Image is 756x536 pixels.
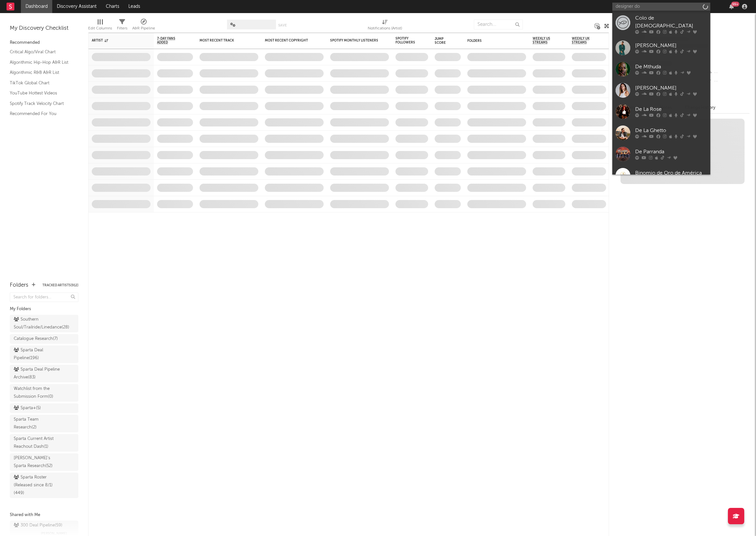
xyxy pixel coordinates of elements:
div: Most Recent Copyright [265,39,314,42]
div: Sparta Team Research ( 2 ) [14,416,60,431]
div: Edit Columns [88,25,112,32]
a: Catalogue Research(7) [10,334,78,344]
button: Tracked Artists(912) [42,284,78,287]
div: Catalogue Research ( 7 ) [14,335,58,343]
div: [PERSON_NAME] [635,42,707,50]
div: A&R Pipeline [132,25,155,32]
button: 99+ [729,4,734,9]
div: 99 + [731,2,739,7]
div: Sparta Current Artist Reachout Dash ( 1 ) [14,435,60,451]
div: [PERSON_NAME] [635,84,707,92]
div: My Folders [10,305,78,313]
div: [PERSON_NAME]'s Sparta Research ( 52 ) [14,454,60,470]
div: Sparta Deal Pipeline Archive ( 83 ) [14,366,60,381]
a: Watchlist from the Submission Form(0) [10,384,78,402]
div: 300 Deal Pipeline ( 59 ) [14,522,62,529]
div: Shared with Me [10,511,78,519]
a: Colo de [DEMOGRAPHIC_DATA] [612,11,710,37]
a: De Parranda [612,143,710,165]
div: Filters [117,16,127,35]
div: De La Ghetto [635,127,707,135]
div: De Parranda [635,148,707,156]
input: Search for artists [612,3,710,11]
span: Weekly US Streams [533,37,555,44]
a: Sparta Team Research(2) [10,415,78,432]
input: Search for folders... [10,293,78,302]
a: [PERSON_NAME] [612,37,710,59]
div: Notifications (Artist) [368,25,402,32]
a: Binomio de Oro de América [612,165,710,186]
div: Edit Columns [88,16,112,35]
div: Spotify Monthly Listeners [330,39,379,42]
a: [PERSON_NAME]'s Sparta Research(52) [10,453,78,471]
span: 7-Day Fans Added [157,37,183,44]
a: Sparta Deal Pipeline(196) [10,345,78,363]
a: Recommended For You [10,110,72,117]
a: De La Rose [612,101,710,122]
div: Binomio de Oro de América [635,169,707,177]
div: Sparta+ ( 5 ) [14,404,41,412]
div: Notifications (Artist) [368,16,402,35]
div: De La Rose [635,106,707,113]
div: A&R Pipeline [132,16,155,35]
div: Sparta Deal Pipeline ( 196 ) [14,346,60,362]
a: YouTube Hottest Videos [10,90,72,97]
div: Folders [10,281,28,289]
div: -- [706,77,749,86]
div: Recommended [10,39,78,47]
a: Critical Algo/Viral Chart [10,48,72,56]
a: Sparta+(5) [10,403,78,413]
div: Most Recent Track [200,39,249,42]
div: Colo de [DEMOGRAPHIC_DATA] [635,14,707,30]
div: Folders [467,39,516,43]
a: [PERSON_NAME] [612,80,710,101]
div: Southern Soul/Trailride/Linedance ( 28 ) [14,316,69,331]
a: TikTok Global Chart [10,79,72,87]
div: De Mthuda [635,63,707,71]
span: Weekly UK Streams [572,37,596,44]
a: Sparta Current Artist Reachout Dash(1) [10,434,78,452]
button: Save [278,24,287,27]
a: Southern Soul/Trailride/Linedance(28) [10,315,78,332]
a: De La Ghetto [612,122,710,143]
div: Filters [117,25,127,32]
a: Algorithmic R&B A&R List [10,69,72,76]
a: Algorithmic Hip-Hop A&R List [10,59,72,66]
div: My Discovery Checklist [10,25,78,32]
a: Sparta Deal Pipeline Archive(83) [10,365,78,382]
div: -- [706,69,749,77]
div: Watchlist from the Submission Form ( 0 ) [14,385,60,401]
a: Sparta Roster (Released since 8/1)(449) [10,473,78,498]
a: Spotify Track Velocity Chart [10,100,72,107]
a: De Mthuda [612,59,710,80]
div: Spotify Followers [395,37,418,44]
div: Sparta Roster (Released since 8/1) ( 449 ) [14,474,60,497]
div: Jump Score [435,37,451,45]
div: Artist [92,39,141,42]
input: Search... [474,20,523,29]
